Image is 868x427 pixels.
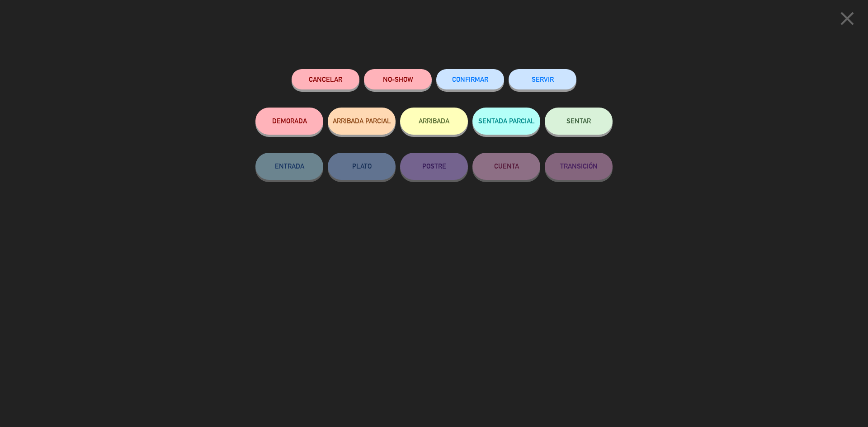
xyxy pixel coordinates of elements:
[833,7,861,33] button: close
[436,69,504,89] button: CONFIRMAR
[328,108,396,135] button: ARRIBADA PARCIAL
[333,117,391,125] span: ARRIBADA PARCIAL
[509,69,576,89] button: SERVIR
[328,153,396,180] button: PLATO
[472,153,540,180] button: CUENTA
[472,108,540,135] button: SENTADA PARCIAL
[566,117,591,125] span: SENTAR
[400,153,468,180] button: POSTRE
[400,108,468,135] button: ARRIBADA
[292,69,359,89] button: Cancelar
[255,153,323,180] button: ENTRADA
[364,69,432,89] button: NO-SHOW
[836,7,859,30] i: close
[545,108,613,135] button: SENTAR
[545,153,613,180] button: TRANSICIÓN
[452,75,488,83] span: CONFIRMAR
[255,108,323,135] button: DEMORADA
